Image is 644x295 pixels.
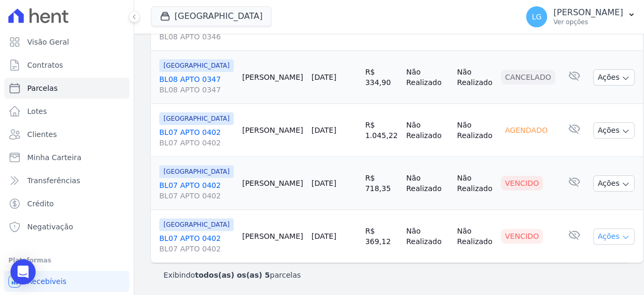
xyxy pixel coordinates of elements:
td: R$ 369,12 [361,210,402,263]
a: Visão Geral [4,31,129,52]
span: Minha Carteira [27,152,81,163]
a: [DATE] [311,232,336,240]
a: Transferências [4,170,129,191]
p: Ver opções [553,18,623,26]
td: R$ 1.045,22 [361,104,402,157]
td: Não Realizado [453,51,496,104]
a: [DATE] [311,126,336,134]
td: [PERSON_NAME] [238,104,307,157]
div: Cancelado [501,70,555,85]
span: LG [532,13,542,20]
a: BL07 APTO 0402BL07 APTO 0402 [159,127,234,148]
td: Não Realizado [402,157,453,210]
span: [GEOGRAPHIC_DATA] [159,59,234,72]
td: Não Realizado [453,104,496,157]
td: [PERSON_NAME] [238,157,307,210]
td: Não Realizado [402,210,453,263]
a: Clientes [4,124,129,145]
a: Contratos [4,55,129,76]
td: [PERSON_NAME] [238,210,307,263]
a: BL08 APTO 0347BL08 APTO 0347 [159,74,234,95]
td: R$ 718,35 [361,157,402,210]
p: [PERSON_NAME] [553,7,623,18]
span: Negativação [27,222,73,232]
a: Minha Carteira [4,147,129,168]
a: Crédito [4,193,129,214]
a: BL07 APTO 0402BL07 APTO 0402 [159,180,234,201]
td: Não Realizado [402,104,453,157]
div: Plataformas [8,254,125,267]
span: [GEOGRAPHIC_DATA] [159,165,234,178]
a: BL07 APTO 0402BL07 APTO 0402 [159,233,234,254]
span: BL07 APTO 0402 [159,138,234,148]
a: [DATE] [311,73,336,81]
td: [PERSON_NAME] [238,51,307,104]
span: Contratos [27,60,63,70]
td: Não Realizado [453,157,496,210]
button: Ações [593,69,635,86]
span: BL08 APTO 0347 [159,85,234,95]
span: BL08 APTO 0346 [159,31,234,42]
div: Open Intercom Messenger [10,259,36,285]
div: Vencido [501,176,543,191]
a: Parcelas [4,78,129,99]
td: R$ 334,90 [361,51,402,104]
span: BL07 APTO 0402 [159,191,234,201]
a: [DATE] [311,179,336,187]
button: Ações [593,122,635,139]
button: Ações [593,228,635,245]
button: Ações [593,175,635,192]
a: Lotes [4,101,129,122]
a: Negativação [4,216,129,237]
td: Não Realizado [453,210,496,263]
span: Lotes [27,106,47,117]
b: todos(as) os(as) 5 [195,271,270,279]
span: Parcelas [27,83,58,93]
span: BL07 APTO 0402 [159,244,234,254]
span: Crédito [27,198,54,209]
span: [GEOGRAPHIC_DATA] [159,218,234,231]
button: [GEOGRAPHIC_DATA] [151,6,271,26]
div: Vencido [501,229,543,244]
div: Agendado [501,123,552,138]
button: LG [PERSON_NAME] Ver opções [518,2,644,31]
td: Não Realizado [402,51,453,104]
span: Recebíveis [27,276,67,287]
span: Clientes [27,129,57,140]
span: [GEOGRAPHIC_DATA] [159,112,234,125]
span: Visão Geral [27,37,69,47]
p: Exibindo parcelas [163,270,301,280]
a: Recebíveis [4,271,129,292]
span: Transferências [27,175,80,186]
